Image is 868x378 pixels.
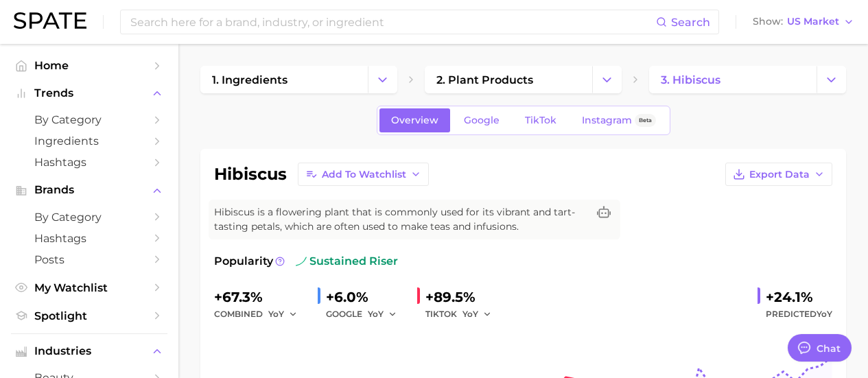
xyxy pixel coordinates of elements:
span: Brands [34,184,144,196]
span: YoY [462,308,478,320]
span: Posts [34,253,144,266]
a: Hashtags [11,152,167,173]
span: Hashtags [34,232,144,245]
button: Trends [11,83,167,104]
a: Google [452,108,511,132]
div: +24.1% [766,286,832,308]
a: 1. ingredients [200,66,368,93]
span: Hibiscus is a flowering plant that is commonly used for its vibrant and tart-tasting petals, whic... [214,205,587,234]
button: YoY [462,306,492,322]
img: SPATE [14,12,86,29]
button: Change Category [817,66,846,93]
input: Search here for a brand, industry, or ingredient [129,10,656,34]
span: Show [753,18,783,25]
span: YoY [268,308,284,320]
button: ShowUS Market [749,13,858,31]
span: 3. hibiscus [661,73,720,86]
span: Instagram [582,115,632,126]
button: Brands [11,180,167,200]
span: Hashtags [34,156,144,169]
span: Beta [639,115,652,126]
a: by Category [11,109,167,130]
a: InstagramBeta [570,108,668,132]
span: YoY [368,308,384,320]
button: Change Category [592,66,622,93]
span: US Market [787,18,839,25]
button: YoY [268,306,298,322]
span: Add to Watchlist [322,169,406,180]
div: +67.3% [214,286,307,308]
div: TIKTOK [425,306,501,322]
div: GOOGLE [326,306,406,322]
button: YoY [368,306,397,322]
button: Industries [11,341,167,362]
span: TikTok [525,115,556,126]
span: Google [464,115,500,126]
a: by Category [11,206,167,228]
span: My Watchlist [34,281,144,294]
div: combined [214,306,307,322]
span: sustained riser [296,253,398,270]
a: Hashtags [11,228,167,249]
span: Search [671,16,710,29]
span: Overview [391,115,438,126]
a: Overview [379,108,450,132]
span: Industries [34,345,144,357]
span: Ingredients [34,134,144,147]
a: Spotlight [11,305,167,327]
span: Export Data [749,169,810,180]
span: YoY [817,309,832,319]
a: My Watchlist [11,277,167,298]
a: 3. hibiscus [649,66,817,93]
span: Trends [34,87,144,99]
div: +6.0% [326,286,406,308]
span: Spotlight [34,309,144,322]
a: Posts [11,249,167,270]
span: Popularity [214,253,273,270]
a: TikTok [513,108,568,132]
span: by Category [34,113,144,126]
span: Home [34,59,144,72]
button: Export Data [725,163,832,186]
img: sustained riser [296,256,307,267]
span: by Category [34,211,144,224]
span: 1. ingredients [212,73,288,86]
a: Home [11,55,167,76]
span: Predicted [766,306,832,322]
a: 2. plant products [425,66,592,93]
div: +89.5% [425,286,501,308]
button: Add to Watchlist [298,163,429,186]
button: Change Category [368,66,397,93]
a: Ingredients [11,130,167,152]
h1: hibiscus [214,166,287,182]
span: 2. plant products [436,73,533,86]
